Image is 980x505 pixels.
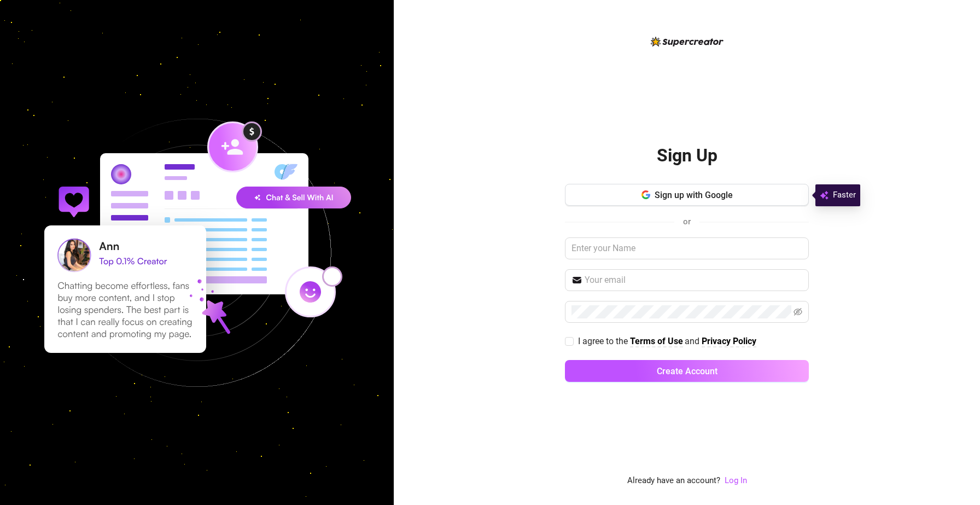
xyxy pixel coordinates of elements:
[683,217,691,227] span: or
[585,274,802,287] input: Your email
[702,336,756,347] a: Privacy Policy
[794,307,802,316] span: eye-invisible
[651,37,724,47] img: logo-BBDzfeDw.svg
[630,336,683,347] a: Terms of Use
[702,336,756,346] strong: Privacy Policy
[578,336,630,346] span: I agree to the
[8,63,386,442] img: signup-background-D0MIrEPF.svg
[725,475,747,485] a: Log In
[725,474,747,487] a: Log In
[630,336,683,346] strong: Terms of Use
[657,366,717,376] span: Create Account
[565,360,809,382] button: Create Account
[655,190,733,200] span: Sign up with Google
[657,144,717,167] h2: Sign Up
[565,237,809,259] input: Enter your Name
[833,189,856,202] span: Faster
[565,184,809,206] button: Sign up with Google
[685,336,702,346] span: and
[627,474,720,487] span: Already have an account?
[820,189,829,202] img: svg%3e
